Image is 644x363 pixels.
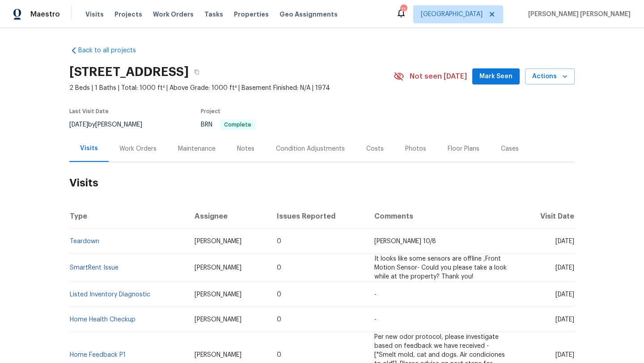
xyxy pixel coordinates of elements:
span: 0 [277,291,281,298]
div: Photos [405,144,426,153]
span: [DATE] [69,122,88,128]
div: Floor Plans [448,144,479,153]
h2: [STREET_ADDRESS] [69,68,189,76]
span: - [374,317,377,323]
span: Project [201,109,220,114]
span: [DATE] [555,238,574,245]
span: It looks like some sensors are offline ,Front Motion Sensor- Could you please take a look while a... [374,256,507,280]
a: Home Health Checkup [70,317,136,323]
div: Costs [366,144,384,153]
span: Not seen [DATE] [410,72,467,81]
th: Comments [367,204,519,229]
span: [PERSON_NAME] 10/8 [374,238,436,245]
div: by [PERSON_NAME] [69,119,153,130]
th: Assignee [187,204,270,229]
a: SmartRent Issue [70,265,119,271]
span: [DATE] [555,291,574,298]
button: Mark Seen [472,68,520,85]
th: Visit Date [519,204,575,229]
span: [DATE] [555,352,574,358]
span: Tasks [204,11,223,17]
span: [PERSON_NAME] [195,265,241,271]
span: 0 [277,238,281,245]
span: Projects [114,10,142,19]
span: [DATE] [555,265,574,271]
h2: Visits [69,162,575,204]
span: - [374,291,377,298]
a: Home Feedback P1 [70,352,126,358]
span: Geo Assignments [280,10,338,19]
div: Maintenance [178,144,216,153]
span: [PERSON_NAME] [195,238,241,245]
span: Work Orders [153,10,194,19]
a: Back to all projects [69,46,155,55]
span: [PERSON_NAME] [PERSON_NAME] [525,10,631,19]
a: Teardown [70,238,99,245]
span: Last Visit Date [69,109,109,114]
span: 0 [277,317,281,323]
span: Maestro [30,10,60,19]
div: Condition Adjustments [276,144,345,153]
span: Mark Seen [479,71,513,82]
th: Type [69,204,187,229]
button: Copy Address [189,64,205,80]
div: 11 [400,5,407,14]
span: Visits [85,10,104,19]
span: Properties [234,10,269,19]
span: 0 [277,352,281,358]
span: [PERSON_NAME] [195,291,241,298]
span: 0 [277,265,281,271]
button: Actions [525,68,575,85]
div: Cases [501,144,519,153]
span: [GEOGRAPHIC_DATA] [421,10,483,19]
span: 2 Beds | 1 Baths | Total: 1000 ft² | Above Grade: 1000 ft² | Basement Finished: N/A | 1974 [69,84,394,93]
span: Actions [532,71,568,82]
div: Visits [80,144,98,153]
span: Complete [220,122,255,127]
span: [PERSON_NAME] [195,317,241,323]
div: Work Orders [119,144,157,153]
span: BRN [201,122,256,128]
span: [PERSON_NAME] [195,352,241,358]
div: Notes [237,144,254,153]
th: Issues Reported [270,204,368,229]
span: [DATE] [555,317,574,323]
a: Listed Inventory Diagnostic [70,291,150,298]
